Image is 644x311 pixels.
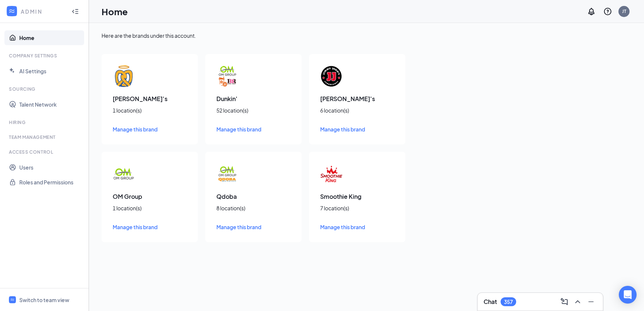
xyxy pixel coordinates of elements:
div: Hiring [9,119,81,126]
a: Manage this brand [216,125,291,133]
a: AI Settings [19,64,83,78]
h1: Home [102,5,128,18]
span: Manage this brand [113,224,157,230]
h3: Chat [484,298,497,306]
h3: Qdoba [216,193,291,201]
h3: Dunkin' [216,95,291,103]
a: Home [19,30,83,45]
span: Manage this brand [216,224,261,230]
div: Open Intercom Messenger [619,286,637,304]
div: Company Settings [9,53,81,59]
a: Manage this brand [113,125,187,133]
div: 7 location(s) [320,204,394,212]
svg: Minimize [587,297,595,306]
img: Dunkin' logo [216,65,239,87]
div: 8 location(s) [216,204,291,212]
div: ADMIN [21,8,65,15]
span: Manage this brand [113,126,157,133]
span: Manage this brand [216,126,261,133]
img: Auntie Anne's logo [113,65,135,87]
div: 1 location(s) [113,204,187,212]
img: Qdoba logo [216,163,239,185]
a: Roles and Permissions [19,175,83,190]
svg: ComposeMessage [560,297,569,306]
img: Smoothie King logo [320,163,342,185]
button: ChevronUp [572,296,584,308]
a: Manage this brand [320,125,394,133]
span: Manage this brand [320,126,365,133]
div: 1 location(s) [113,107,187,114]
svg: Collapse [72,8,79,15]
img: OM Group logo [113,163,135,185]
a: Manage this brand [320,223,394,231]
div: 357 [504,299,513,305]
svg: Notifications [587,7,596,16]
h3: OM Group [113,193,187,201]
div: 6 location(s) [320,107,394,114]
span: Manage this brand [320,224,365,230]
h3: Smoothie King [320,193,394,201]
button: Minimize [585,296,597,308]
div: Here are the brands under this account. [102,32,631,39]
button: ComposeMessage [558,296,570,308]
svg: WorkstreamLogo [10,297,15,302]
div: Sourcing [9,86,81,92]
div: Switch to team view [19,296,69,304]
div: 52 location(s) [216,107,291,114]
svg: WorkstreamLogo [8,7,16,15]
a: Manage this brand [216,223,291,231]
div: Access control [9,149,81,155]
a: Talent Network [19,97,83,112]
svg: QuestionInfo [603,7,612,16]
div: Team Management [9,134,81,140]
h3: [PERSON_NAME]'s [320,95,394,103]
div: JT [622,8,626,14]
svg: ChevronUp [573,297,582,306]
img: Jimmy John's logo [320,65,342,87]
h3: [PERSON_NAME]'s [113,95,187,103]
a: Users [19,160,83,175]
a: Manage this brand [113,223,187,231]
